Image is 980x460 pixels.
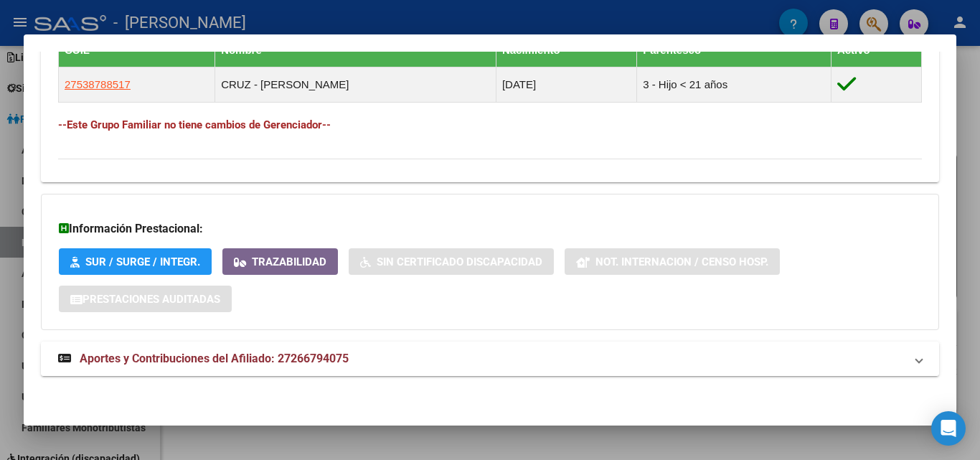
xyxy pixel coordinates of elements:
[59,248,212,275] button: SUR / SURGE / INTEGR.
[349,248,554,275] button: Sin Certificado Discapacidad
[59,286,232,312] button: Prestaciones Auditadas
[637,67,831,103] td: 3 - Hijo < 21 años
[59,220,921,238] h3: Información Prestacional:
[595,255,768,268] span: Not. Internacion / Censo Hosp.
[496,67,636,103] td: [DATE]
[222,248,338,275] button: Trazabilidad
[80,352,349,365] span: Aportes y Contribuciones del Afiliado: 27266794075
[931,411,966,446] div: Open Intercom Messenger
[65,78,131,90] span: 27538788517
[41,342,939,376] mat-expansion-panel-header: Aportes y Contribuciones del Afiliado: 27266794075
[83,293,220,306] span: Prestaciones Auditadas
[377,255,542,268] span: Sin Certificado Discapacidad
[58,117,922,133] h4: --Este Grupo Familiar no tiene cambios de Gerenciador--
[85,255,200,268] span: SUR / SURGE / INTEGR.
[252,255,326,268] span: Trazabilidad
[565,248,780,275] button: Not. Internacion / Censo Hosp.
[215,67,496,103] td: CRUZ - [PERSON_NAME]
